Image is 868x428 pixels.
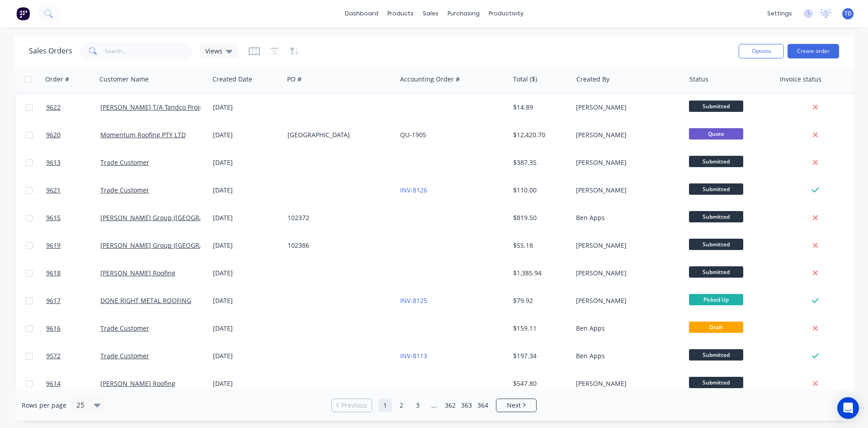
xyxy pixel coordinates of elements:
div: products [383,7,418,20]
a: INV-8126 [400,186,427,194]
a: Jump forward [427,399,441,412]
div: [DATE] [213,351,280,361]
div: [PERSON_NAME] [576,241,676,250]
a: Trade Customer [100,158,149,167]
a: [PERSON_NAME] Roofing [100,379,175,388]
span: Submitted [689,156,743,167]
a: [PERSON_NAME] Group ([GEOGRAPHIC_DATA]) Pty Ltd [100,241,262,250]
div: Invoice status [780,75,821,84]
span: Draft [689,322,743,333]
a: 9614 [46,370,100,397]
div: [PERSON_NAME] [576,269,676,278]
span: Submitted [689,101,743,112]
div: [PERSON_NAME] [576,130,676,139]
span: 9572 [46,351,61,361]
div: [PERSON_NAME] [576,296,676,305]
div: purchasing [443,7,484,20]
div: $547.80 [513,379,566,388]
a: [PERSON_NAME] Group ([GEOGRAPHIC_DATA]) Pty Ltd [100,213,262,222]
div: $159.11 [513,324,566,333]
a: Next page [496,401,536,410]
div: Created By [576,75,609,84]
div: [DATE] [213,324,280,333]
div: [DATE] [213,186,280,195]
div: [DATE] [213,103,280,112]
span: 9617 [46,296,61,305]
ul: Pagination [328,399,540,412]
div: [DATE] [213,269,280,278]
a: INV-8125 [400,296,427,305]
a: Trade Customer [100,186,149,194]
span: 9619 [46,241,61,250]
span: Quote [689,128,743,139]
a: DONE RIGHT METAL ROOFING [100,296,191,305]
span: Next [507,401,521,410]
span: Views [205,46,222,56]
div: Customer Name [99,75,149,84]
div: [GEOGRAPHIC_DATA] [288,130,388,139]
span: Submitted [689,266,743,278]
div: sales [418,7,443,20]
a: 9572 [46,342,100,370]
span: Submitted [689,211,743,222]
div: [DATE] [213,158,280,167]
a: Page 363 [460,399,473,412]
div: 102372 [288,213,388,222]
span: Submitted [689,183,743,195]
a: 9620 [46,121,100,149]
div: [PERSON_NAME] [576,186,676,195]
div: $14.89 [513,103,566,112]
div: $197.34 [513,351,566,361]
div: Status [689,75,708,84]
a: [PERSON_NAME] T/A Tandco Projects [100,103,212,111]
span: 9615 [46,213,61,222]
a: 9616 [46,315,100,342]
div: $387.35 [513,158,566,167]
div: 102386 [288,241,388,250]
div: Order # [45,75,69,84]
div: Ben Apps [576,351,676,361]
a: 9615 [46,204,100,231]
a: dashboard [340,7,383,20]
div: Created Date [212,75,252,84]
div: Ben Apps [576,213,676,222]
span: 9621 [46,186,61,195]
a: Page 362 [443,399,457,412]
div: $79.92 [513,296,566,305]
div: Open Intercom Messenger [837,397,859,419]
div: [DATE] [213,130,280,139]
div: settings [763,7,797,20]
a: Page 1 is your current page [378,399,392,412]
div: [PERSON_NAME] [576,103,676,112]
img: Factory [16,7,30,20]
div: [DATE] [213,296,280,305]
div: Accounting Order # [400,75,460,84]
div: [PERSON_NAME] [576,158,676,167]
div: $819.50 [513,213,566,222]
a: Previous page [332,401,372,410]
div: productivity [484,7,528,20]
a: Page 364 [476,399,490,412]
a: [PERSON_NAME] Roofing [100,269,175,277]
span: 9614 [46,379,61,388]
span: 9616 [46,324,61,333]
div: [DATE] [213,241,280,250]
span: Submitted [689,377,743,388]
a: 9618 [46,260,100,287]
a: Trade Customer [100,351,149,360]
span: Previous [341,401,367,410]
span: 9613 [46,158,61,167]
a: Page 2 [395,399,408,412]
span: Picked Up [689,294,743,305]
span: 9618 [46,269,61,278]
span: TD [844,10,852,18]
h1: Sales Orders [29,47,72,55]
button: Options [739,44,784,58]
a: QU-1905 [400,130,426,139]
div: [PERSON_NAME] [576,379,676,388]
a: 9617 [46,287,100,314]
a: 9622 [46,94,100,121]
div: $12,420.70 [513,130,566,139]
div: Total ($) [513,75,537,84]
a: Momentum Roofing PTY LTD [100,130,186,139]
